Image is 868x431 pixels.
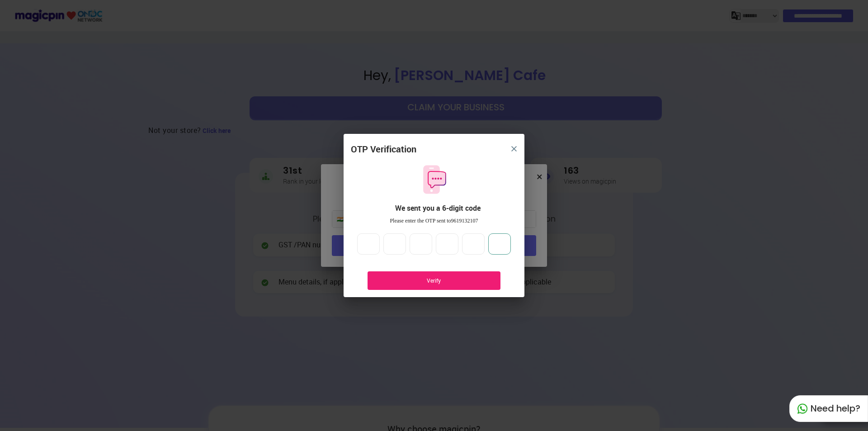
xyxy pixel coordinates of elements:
div: Please enter the OTP sent to 9619132107 [351,217,517,225]
div: Need help? [789,395,868,422]
button: close [506,141,522,157]
div: We sent you a 6-digit code [358,203,517,213]
div: OTP Verification [351,143,416,156]
img: whatapp_green.7240e66a.svg [797,403,808,414]
img: 8zTxi7IzMsfkYqyYgBgfvSHvmzQA9juT1O3mhMgBDT8p5s20zMZ2JbefE1IEBlkXHwa7wAFxGwdILBLhkAAAAASUVORK5CYII= [511,146,517,152]
div: Verify [381,277,487,284]
img: otpMessageIcon.11fa9bf9.svg [419,164,449,195]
